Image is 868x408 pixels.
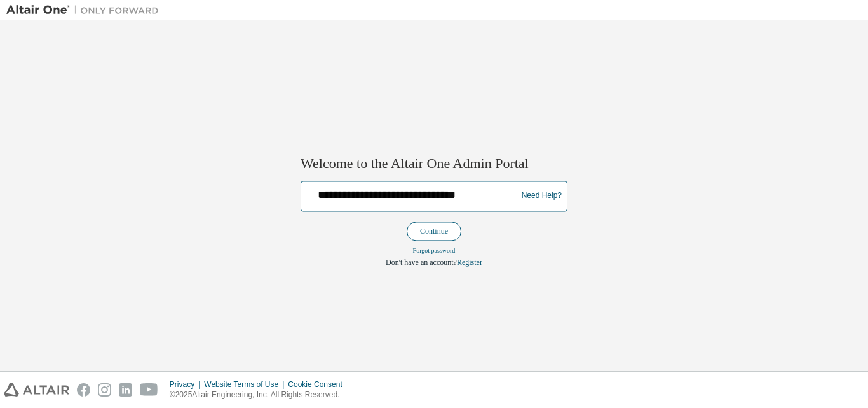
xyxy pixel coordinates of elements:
[204,379,288,390] div: Website Terms of Use
[98,383,111,397] img: instagram.svg
[457,258,482,267] a: Register
[407,222,461,241] button: Continue
[386,258,457,267] span: Don't have an account?
[6,4,165,17] img: Altair One
[288,379,349,390] div: Cookie Consent
[119,383,132,397] img: linkedin.svg
[77,383,90,397] img: facebook.svg
[4,383,69,397] img: altair_logo.svg
[413,247,456,254] a: Forgot password
[170,390,350,400] p: © 2025 Altair Engineering, Inc. All Rights Reserved.
[140,383,158,397] img: youtube.svg
[170,379,204,390] div: Privacy
[301,155,567,173] h2: Welcome to the Altair One Admin Portal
